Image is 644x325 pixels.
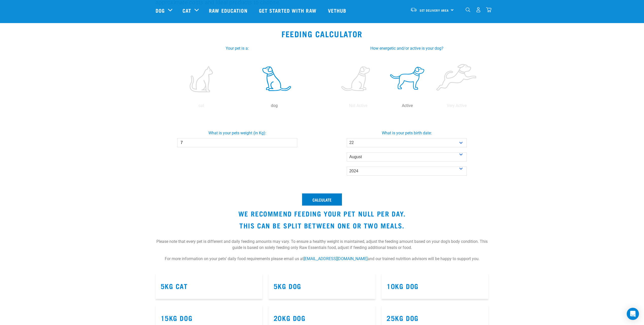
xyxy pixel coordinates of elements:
[239,103,310,109] p: dog
[274,316,306,320] a: 20kg Dog
[323,0,353,21] a: Vethub
[204,0,254,21] a: Raw Education
[387,316,419,320] a: 25kg Dog
[166,103,237,109] p: cat
[433,103,480,109] p: Very Active
[62,29,583,38] h2: Feeding Calculator
[159,45,316,51] label: Your pet is a:
[328,45,486,51] label: How energetic and/or active is your dog?
[156,222,489,229] h3: This can be split between one or two meals.
[466,7,470,12] img: home-icon-1@2x.png
[274,284,301,288] a: 5kg Dog
[183,7,191,14] a: Cat
[420,9,449,11] span: Set Delivery Area
[302,193,342,206] button: Calculate
[156,256,489,267] p: For more information on your pets’ daily food requirements please email us at and our trained nut...
[410,7,417,12] img: van-moving.png
[254,0,323,21] a: Get started with Raw
[156,7,165,14] a: Dog
[387,284,419,288] a: 10kg Dog
[335,103,382,109] p: Not Active
[476,7,481,12] img: user.png
[384,103,431,109] p: Active
[156,210,489,218] h3: We recommend feeding your pet null per day.
[161,284,188,288] a: 5kg Cat
[304,256,368,261] a: [EMAIL_ADDRESS][DOMAIN_NAME]
[321,130,493,136] label: What is your pets birth date:
[161,316,193,320] a: 15kg Dog
[627,308,639,320] div: Open Intercom Messenger
[156,233,489,256] p: Please note that every pet is different and daily feeding amounts may vary. To ensure a healthy w...
[152,130,323,136] label: What is your pets weight (in Kg):
[486,7,491,12] img: home-icon@2x.png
